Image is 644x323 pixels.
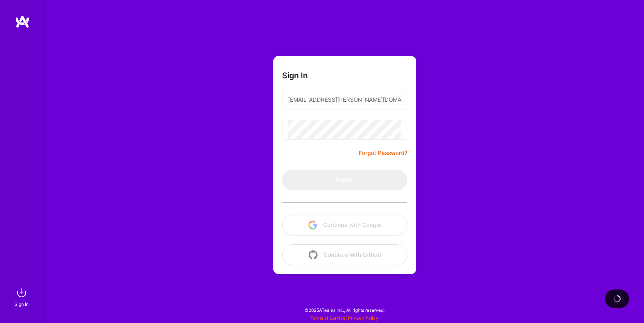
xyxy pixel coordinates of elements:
[15,300,29,308] div: Sign In
[359,149,407,158] a: Forgot Password?
[15,15,30,28] img: logo
[288,90,401,109] input: Email...
[16,285,29,308] a: sign inSign In
[308,221,317,229] img: icon
[348,315,378,321] a: Privacy Policy
[310,315,378,321] span: |
[282,244,407,265] button: Continue with Github
[282,215,407,235] button: Continue with Google
[613,295,621,303] img: loading
[310,315,345,321] a: Terms of Service
[282,71,308,80] h3: Sign In
[309,250,318,259] img: icon
[282,170,407,190] button: Sign In
[45,301,644,319] div: © 2025 ATeams Inc., All rights reserved.
[14,285,29,300] img: sign in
